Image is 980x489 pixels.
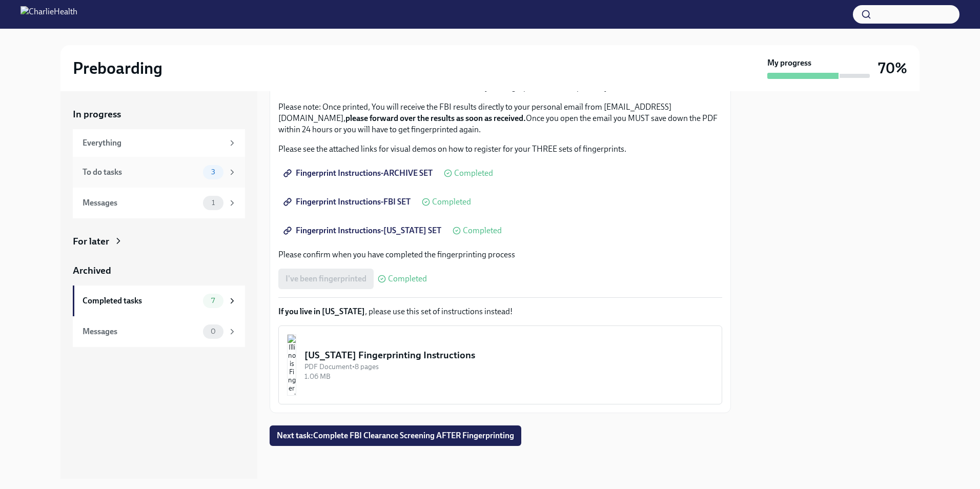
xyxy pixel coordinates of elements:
span: Next task : Complete FBI Clearance Screening AFTER Fingerprinting [277,431,514,441]
span: 3 [205,168,221,176]
div: To do tasks [83,167,199,178]
a: Completed tasks7 [73,286,245,316]
span: 7 [205,297,221,304]
strong: If you live in [US_STATE] [278,307,365,316]
div: Completed tasks [83,295,199,307]
button: Next task:Complete FBI Clearance Screening AFTER Fingerprinting [270,425,521,446]
a: Fingerprint Instructions-[US_STATE] SET [278,220,448,241]
a: Messages1 [73,188,245,218]
span: Completed [432,198,471,206]
a: To do tasks3 [73,157,245,188]
a: For later [73,235,245,248]
img: Illinois Fingerprinting Instructions [287,334,296,396]
span: Fingerprint Instructions-ARCHIVE SET [285,168,433,178]
p: Please note: Once printed, You will receive the FBI results directly to your personal email from ... [278,101,722,135]
p: Please confirm when you have completed the fingerprinting process [278,249,722,260]
strong: My progress [767,57,811,69]
strong: please forward over the results as soon as received. [345,113,526,123]
a: Everything [73,129,245,157]
a: Messages0 [73,316,245,347]
p: , please use this set of instructions instead! [278,306,722,317]
div: 1.06 MB [304,372,713,381]
a: Fingerprint Instructions-FBI SET [278,192,418,212]
h3: 70% [878,59,907,77]
span: 1 [206,199,221,207]
a: Fingerprint Instructions-ARCHIVE SET [278,163,440,184]
a: Archived [73,264,245,277]
span: Fingerprint Instructions-[US_STATE] SET [285,226,441,236]
a: In progress [73,108,245,121]
img: CharlieHealth [21,6,77,23]
h2: Preboarding [73,58,162,78]
p: Please see the attached links for visual demos on how to register for your THREE sets of fingerpr... [278,144,722,155]
span: Fingerprint Instructions-FBI SET [285,197,411,207]
span: Completed [388,275,427,283]
div: Everything [83,137,223,149]
button: [US_STATE] Fingerprinting InstructionsPDF Document•8 pages1.06 MB [278,325,722,404]
span: 0 [205,328,222,335]
span: Completed [463,227,502,235]
div: For later [73,235,109,248]
span: Completed [454,169,493,177]
div: Messages [83,326,199,337]
div: PDF Document • 8 pages [304,362,713,372]
div: Messages [83,197,199,209]
div: [US_STATE] Fingerprinting Instructions [304,349,713,362]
